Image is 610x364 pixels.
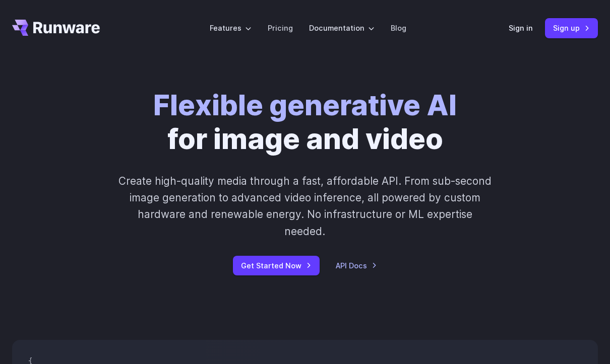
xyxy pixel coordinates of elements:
[117,173,493,240] p: Create high-quality media through a fast, affordable API. From sub-second image generation to adv...
[12,20,100,36] a: Go to /
[210,22,252,34] label: Features
[509,22,533,34] a: Sign in
[233,256,320,275] a: Get Started Now
[153,89,457,157] h1: for image and video
[391,22,406,34] a: Blog
[268,22,293,34] a: Pricing
[336,260,377,271] a: API Docs
[153,88,457,122] strong: Flexible generative AI
[309,22,375,34] label: Documentation
[545,18,598,38] a: Sign up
